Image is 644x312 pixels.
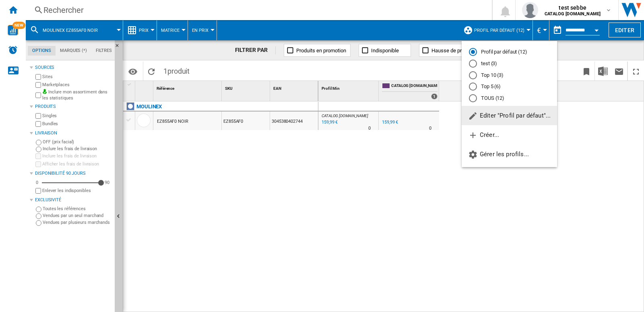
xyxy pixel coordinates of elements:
[468,151,529,158] span: Gérer les profils...
[468,112,551,119] span: Editer "Profil par défaut"...
[469,71,550,79] md-radio-button: Top 10 (3)
[468,131,499,138] span: Créer...
[469,95,550,102] md-radio-button: TOUS (12)
[469,48,550,56] md-radio-button: Profil par défaut (12)
[469,83,550,91] md-radio-button: Top 5 (6)
[469,60,550,68] md-radio-button: test (3)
